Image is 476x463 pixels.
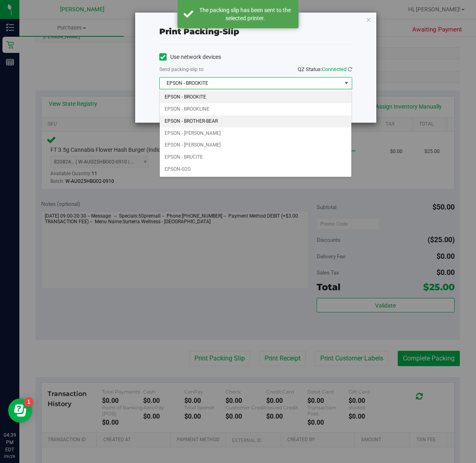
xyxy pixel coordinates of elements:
[198,6,292,22] div: The packing slip has been sent to the selected printer.
[160,151,352,163] li: EPSON - BRUCITE
[160,78,342,89] span: EPSON - BROOKITE
[160,91,352,103] li: EPSON - BROOKITE
[160,115,352,128] li: EPSON - BROTHER-BEAR
[159,66,205,73] label: Send packing-slip to:
[24,397,33,407] iframe: Resource center unread badge
[322,66,347,72] span: Connected
[160,139,352,151] li: EPSON - [PERSON_NAME]
[160,103,352,115] li: EPSON - BROOKLINE
[159,53,221,61] label: Use network devices
[160,128,352,140] li: EPSON - [PERSON_NAME]
[160,163,352,176] li: EPSON-G2G
[159,27,239,36] span: Print packing-slip
[298,66,352,72] span: QZ Status:
[341,78,351,89] span: select
[8,398,32,423] iframe: Resource center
